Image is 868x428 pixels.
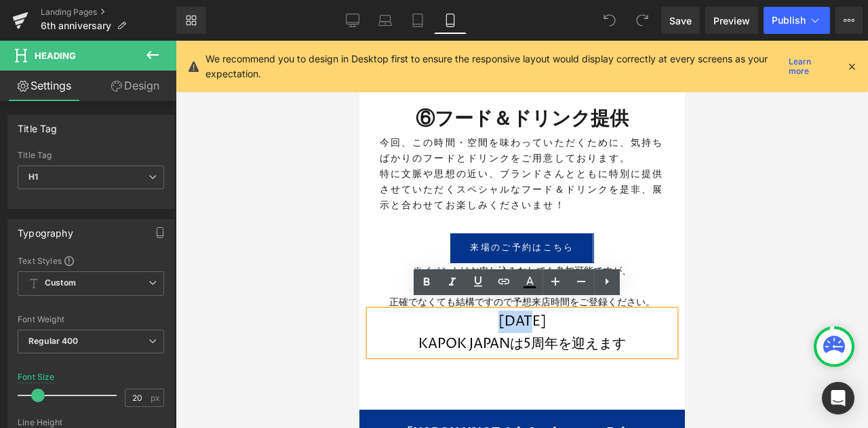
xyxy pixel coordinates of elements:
[369,7,401,34] a: Laptop
[783,58,835,75] a: Learn more
[41,20,111,31] span: 6th anniversary
[41,384,284,401] span: 「KAPOK KNOT 6th Anniversary Fair」
[18,255,164,266] div: Text Styles
[91,193,234,222] a: 来場のご予約はこちら
[20,94,305,125] p: 今回、この時間・空間を味わっていただくために、気持ちばかりのフードとドリンクをご用意しております。
[10,270,315,315] h1: [DATE] KAPOK JAPANは5周年を迎えます
[822,382,854,414] div: Open Intercom Messenger
[835,7,863,34] button: More
[434,7,467,34] a: Mobile
[18,220,73,239] div: Typography
[35,50,76,61] span: Heading
[669,14,692,28] span: Save
[18,418,164,427] div: Line Height
[18,372,55,382] div: Font Size
[18,151,164,160] div: Title Tag
[10,238,315,254] p: お申し込みされた方には、特典がございます。
[20,62,305,94] h1: ⑥フード＆ドリンク提供
[336,7,369,34] a: Desktop
[111,200,214,214] span: 来場のご予約はこちら
[629,7,656,34] button: Redo
[596,7,623,34] button: Undo
[205,52,783,81] p: We recommend you to design in Desktop first to ensure the responsive layout would display correct...
[18,115,58,134] div: Title Tag
[28,172,38,182] b: H1
[713,14,750,28] span: Preview
[10,254,315,269] p: 正確でなくても結構ですので予想来店時間をご登録ください。
[41,7,176,18] a: Landing Pages
[20,125,305,172] p: 特に文脈や思想の近い、ブランドさんとともに特別に提供させていただくスペシャルなフード＆ドリンクを是非、展示と合わせてお楽しみくださいませ！
[20,20,305,35] p: このコーナーも目が離せない内容になっています！
[18,315,164,324] div: Font Weight
[91,71,179,101] a: Design
[151,393,162,402] span: px
[10,222,315,238] p: ※イベントはお申し込みなしでも参加可能ですが、
[772,15,806,26] span: Publish
[28,336,79,346] b: Regular 400
[705,7,758,34] a: Preview
[764,7,830,34] button: Publish
[401,7,434,34] a: Tablet
[176,7,206,34] a: New Library
[45,277,76,289] b: Custom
